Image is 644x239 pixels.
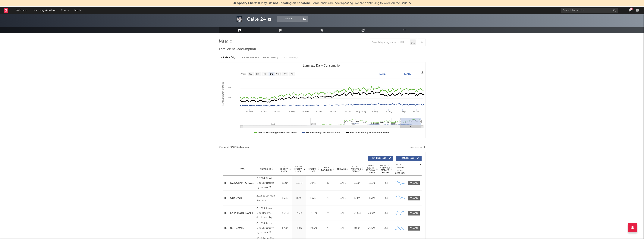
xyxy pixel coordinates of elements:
[260,168,271,170] span: Copyright
[219,54,236,61] div: Luminate - Daily
[365,211,378,215] div: 3.69M
[256,194,277,203] div: 2023 Street Mob Records
[230,196,255,200] a: Que Onda
[321,211,335,215] div: 74
[276,73,281,75] text: YTD
[293,166,303,172] span: Last Day Spotify Plays
[321,226,335,230] div: 72
[321,181,335,185] div: 86
[256,222,277,235] div: © 2024 Street Mob distributed by Warner Music Latina
[307,181,319,185] div: 204M
[337,168,346,170] span: Released
[303,64,341,67] text: Luminate Daily Consumption
[301,110,309,113] text: 26. May
[230,168,255,170] div: Name
[256,73,259,75] text: 1m
[240,73,246,75] text: Zoom
[237,2,407,5] span: : Some charts are now updating. We are continuing to work on the issue
[370,157,388,159] span: Originals ( 61 )
[351,226,363,230] div: 106M
[409,2,411,5] span: Dismiss
[351,196,363,200] div: 174M
[336,196,349,200] div: [DATE]
[279,211,291,215] div: 3.09M
[222,82,224,105] text: Luminate Daily Streams
[394,163,406,175] div: Global Streaming Trend (Last 60D)
[240,54,259,61] div: Luminate - Weekly
[246,110,253,113] text: 31. Mar
[404,73,411,75] text: [DATE]
[279,181,291,185] div: 11.3M
[293,196,305,200] div: 899k
[413,110,420,113] text: 15. Sep
[291,73,293,75] text: All
[228,86,231,89] text: 5M
[226,96,231,99] text: 2.5M
[400,110,406,113] text: 1. Sep
[321,196,335,200] div: 76
[380,196,392,200] div: <5%
[561,8,618,13] input: Search for artists
[399,157,416,159] span: Features ( 36 )
[370,41,410,44] input: Search by song name or URL
[316,110,322,113] text: 9. Jun
[365,165,376,174] span: Global Rolling 7D Audio Streams
[365,196,378,200] div: 4.51M
[287,110,295,113] text: 12. May
[230,106,231,109] text: 0
[279,166,289,172] span: 7 Day Spotify Plays
[306,131,341,134] text: US Streaming On-Demand Audio
[263,54,279,61] div: BMAT - Weekly
[630,8,633,10] div: 11
[230,181,255,185] a: [GEOGRAPHIC_DATA]
[256,206,277,220] div: © 2025 Street Mob Records distributed by Warner Music Latina, Inc
[396,156,422,161] button: Features(36)
[12,7,30,14] a: Dashboard
[277,16,301,22] button: Track
[307,211,319,215] div: 64.4M
[256,176,277,190] div: © 2024 Street Mob distributed by Warner Music Latina
[274,110,281,113] text: 28. Apr
[356,110,366,113] text: 21. [DATE]
[71,7,83,14] a: Leads
[410,146,426,149] button: Export CSV
[380,181,392,185] div: <5%
[380,165,390,174] span: Estimated % Playlist Streams Last Day
[342,110,351,113] text: 7. [DATE]
[219,145,249,150] span: Recent DSP Releases
[629,9,631,12] button: 11
[269,73,273,75] text: 6m
[351,166,361,172] span: Global ATD Audio Streams
[284,73,286,75] text: 1y
[350,131,389,134] text: Ex-US Streaming On-Demand Audio
[219,47,256,52] span: Total Artist Consumption
[279,196,291,200] div: 3.59M
[365,226,378,230] div: 2.36M
[385,110,392,113] text: 18. Aug
[380,211,392,215] div: <5%
[336,226,349,230] div: [DATE]
[230,211,255,215] a: LA [PERSON_NAME]
[279,226,291,230] div: 1.77M
[365,181,378,185] div: 11.3M
[237,2,311,5] span: Spotify Charts & Playlists not updating on Sodatone
[307,226,319,230] div: 89.3M
[336,211,349,215] div: [DATE]
[58,7,71,14] a: Charts
[307,196,319,200] div: 997M
[260,110,267,113] text: 14. Apr
[368,156,393,161] button: Originals(61)
[293,226,305,230] div: 450k
[293,181,305,185] div: 2.81M
[230,226,255,230] a: ULTIMAMENTE
[321,166,332,172] span: Spotify Popularity
[372,110,378,113] text: 4. Aug
[219,62,425,138] svg: Luminate Daily Consumption
[263,73,266,75] text: 3m
[351,211,363,215] div: 94.5M
[398,73,400,75] text: →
